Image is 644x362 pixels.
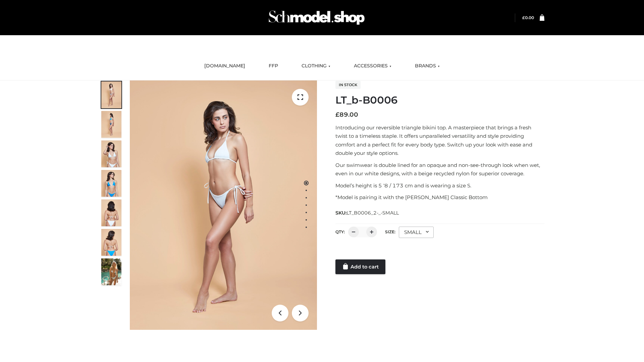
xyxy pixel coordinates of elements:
[101,140,121,167] img: ArielClassicBikiniTop_CloudNine_AzureSky_OW114ECO_3-scaled.jpg
[522,15,525,20] span: £
[199,59,250,73] a: [DOMAIN_NAME]
[101,229,121,256] img: ArielClassicBikiniTop_CloudNine_AzureSky_OW114ECO_8-scaled.jpg
[264,59,283,73] a: FFP
[101,258,121,285] img: Arieltop_CloudNine_AzureSky2.jpg
[101,81,121,108] img: ArielClassicBikiniTop_CloudNine_AzureSky_OW114ECO_1-scaled.jpg
[335,181,544,190] p: Model’s height is 5 ‘8 / 173 cm and is wearing a size S.
[346,210,399,216] span: LT_B0006_2-_-SMALL
[335,259,385,274] a: Add to cart
[335,94,544,106] h1: LT_b-B0006
[522,15,534,20] bdi: 0.00
[266,4,367,31] img: Schmodel Admin 964
[335,111,358,118] bdi: 89.00
[410,59,445,73] a: BRANDS
[335,111,339,118] span: £
[335,123,544,158] p: Introducing our reversible triangle bikini top. A masterpiece that brings a fresh twist to a time...
[335,81,361,89] span: In stock
[335,193,544,202] p: *Model is pairing it with the [PERSON_NAME] Classic Bottom
[399,227,434,238] div: SMALL
[101,199,121,226] img: ArielClassicBikiniTop_CloudNine_AzureSky_OW114ECO_7-scaled.jpg
[522,15,534,20] a: £0.00
[101,111,121,138] img: ArielClassicBikiniTop_CloudNine_AzureSky_OW114ECO_2-scaled.jpg
[335,161,544,178] p: Our swimwear is double lined for an opaque and non-see-through look when wet, even in our white d...
[297,59,335,73] a: CLOTHING
[385,229,395,234] label: Size:
[130,80,317,330] img: ArielClassicBikiniTop_CloudNine_AzureSky_OW114ECO_1
[349,59,396,73] a: ACCESSORIES
[101,170,121,197] img: ArielClassicBikiniTop_CloudNine_AzureSky_OW114ECO_4-scaled.jpg
[335,229,345,234] label: QTY:
[335,209,399,217] span: SKU:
